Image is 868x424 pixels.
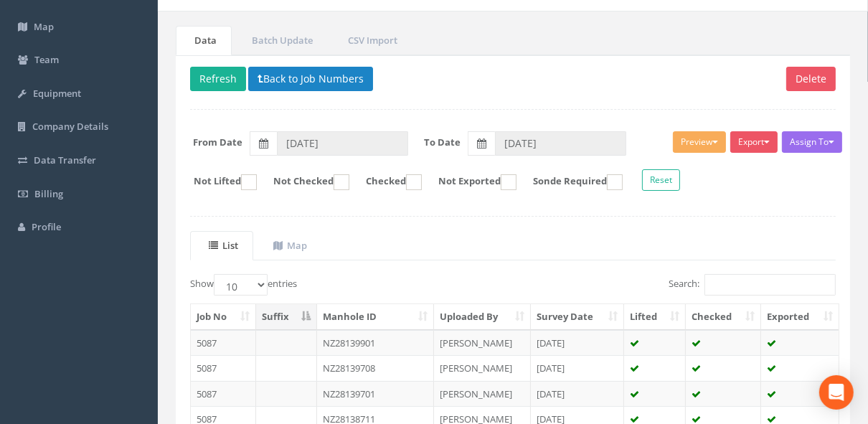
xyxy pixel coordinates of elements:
[273,239,307,252] uib-tab-heading: Map
[495,131,626,156] input: To Date
[317,330,434,356] td: NZ28139901
[642,169,680,191] button: Reset
[329,26,412,55] a: CSV Import
[191,304,256,330] th: Job No: activate to sort column ascending
[686,304,761,330] th: Checked: activate to sort column ascending
[34,187,63,200] span: Billing
[194,136,243,149] label: From Date
[34,20,54,33] span: Map
[209,239,238,252] uib-tab-heading: List
[317,381,434,407] td: NZ28139701
[704,274,836,296] input: Search:
[191,330,256,356] td: 5087
[255,231,322,260] a: Map
[34,53,59,66] span: Team
[531,381,624,407] td: [DATE]
[434,330,531,356] td: [PERSON_NAME]
[214,274,268,296] select: Showentries
[782,131,842,153] button: Assign To
[624,304,686,330] th: Lifted: activate to sort column ascending
[786,67,836,91] button: Delete
[248,67,373,91] button: Back to Job Numbers
[673,131,726,153] button: Preview
[191,355,256,381] td: 5087
[531,304,624,330] th: Survey Date: activate to sort column ascending
[819,375,854,410] div: Open Intercom Messenger
[730,131,778,153] button: Export
[424,174,516,190] label: Not Exported
[32,220,61,233] span: Profile
[434,304,531,330] th: Uploaded By: activate to sort column ascending
[519,174,623,190] label: Sonde Required
[317,304,434,330] th: Manhole ID: activate to sort column ascending
[176,26,232,55] a: Data
[179,174,257,190] label: Not Lifted
[669,274,836,296] label: Search:
[277,131,408,156] input: From Date
[191,381,256,407] td: 5087
[434,355,531,381] td: [PERSON_NAME]
[425,136,461,149] label: To Date
[256,304,317,330] th: Suffix: activate to sort column descending
[34,154,96,166] span: Data Transfer
[32,120,108,133] span: Company Details
[531,330,624,356] td: [DATE]
[259,174,349,190] label: Not Checked
[434,381,531,407] td: [PERSON_NAME]
[190,231,253,260] a: List
[233,26,328,55] a: Batch Update
[190,274,297,296] label: Show entries
[317,355,434,381] td: NZ28139708
[33,87,81,100] span: Equipment
[352,174,422,190] label: Checked
[190,67,246,91] button: Refresh
[761,304,839,330] th: Exported: activate to sort column ascending
[531,355,624,381] td: [DATE]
